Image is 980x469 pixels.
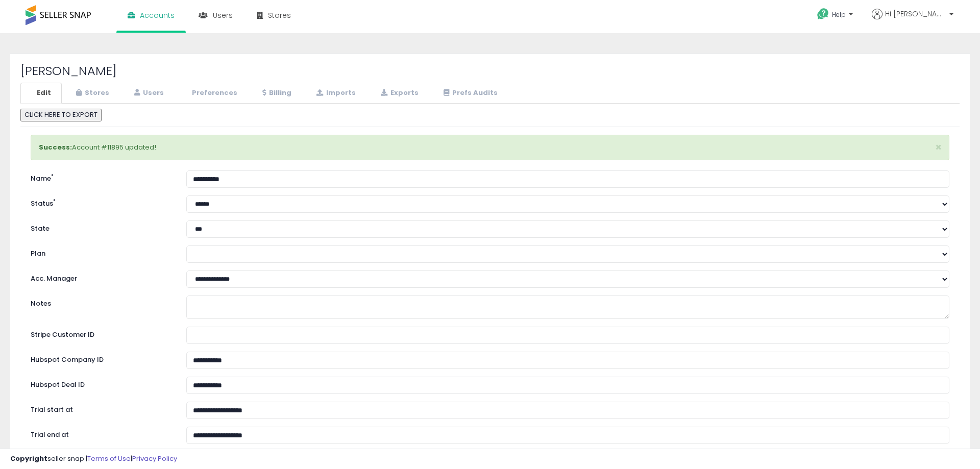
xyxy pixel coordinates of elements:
a: Terms of Use [87,454,131,463]
label: State [23,220,179,234]
a: Imports [303,83,366,104]
label: Name [23,170,179,184]
label: Hubspot Company ID [23,352,179,365]
div: seller snap | | [10,454,177,464]
span: Accounts [140,10,175,20]
label: Stripe Customer ID [23,327,179,340]
label: Acc. Manager [23,270,179,284]
label: Trial start at [23,402,179,415]
button: CLICK HERE TO EXPORT [20,109,102,121]
a: Users [121,83,175,104]
a: Privacy Policy [132,454,177,463]
i: Get Help [817,8,829,20]
label: Plan [23,245,179,259]
a: Exports [367,83,429,104]
label: Trial end at [23,427,179,440]
span: Users [213,10,233,20]
span: Stores [268,10,291,20]
span: Help [832,10,846,19]
a: Stores [63,83,120,104]
a: Prefs Audits [430,83,508,104]
a: Billing [249,83,302,104]
span: Hi [PERSON_NAME] [885,9,946,19]
a: Edit [20,83,62,104]
label: Hubspot Deal ID [23,377,179,390]
a: Hi [PERSON_NAME] [872,9,953,32]
strong: Copyright [10,454,47,463]
strong: Success: [39,142,72,152]
button: × [935,142,942,153]
label: Status [23,195,179,209]
a: Preferences [176,83,248,104]
label: Notes [23,295,179,309]
div: Account #11895 updated! [31,135,949,161]
h2: [PERSON_NAME] [20,64,960,78]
